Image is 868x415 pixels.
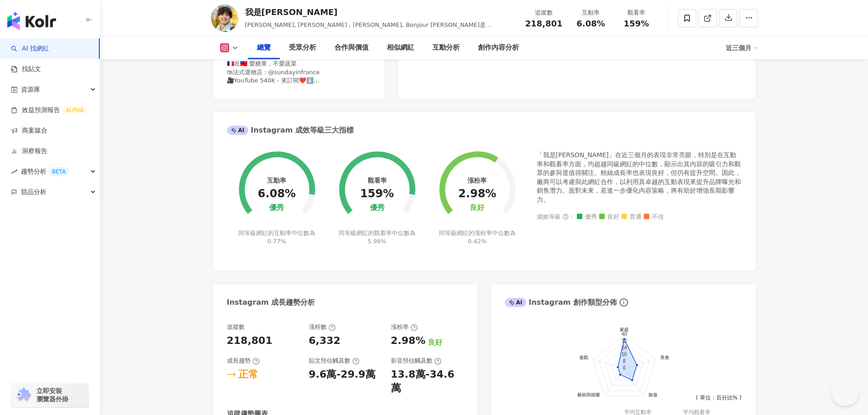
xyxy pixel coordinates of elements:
text: 藝術與娛樂 [577,392,600,397]
div: AI [227,126,249,135]
span: 趨勢分析 [21,161,69,182]
div: 漲粉率 [467,177,487,184]
div: 追蹤數 [525,8,563,17]
div: 相似網紅 [387,42,414,53]
text: 8 [622,358,625,364]
div: BETA [48,167,69,176]
span: 競品分析 [21,182,46,202]
text: 美食 [660,355,669,360]
a: 效益預測報告ALPHA [11,106,87,115]
span: [PERSON_NAME], [PERSON_NAME] , [PERSON_NAME], Bonjour [PERSON_NAME]是[PERSON_NAME] [245,21,492,37]
a: searchAI 找網紅 [11,44,49,53]
span: 5.98% [368,238,386,245]
div: 9.6萬-29.9萬 [309,368,375,382]
div: 「我是[PERSON_NAME]」在近三個月的表現非常亮眼，特別是在互動率和觀看率方面，均超越同級網紅的中位數，顯示出其內容的吸引力和觀眾的參與度值得關注。粉絲成長率也表現良好，但仍有提升空間。... [537,151,742,205]
div: 觀看率 [619,8,654,17]
div: 互動率 [267,177,286,184]
span: 不佳 [644,214,664,220]
img: KOL Avatar [211,5,238,32]
div: 合作與價值 [334,42,369,53]
span: 立即安裝 瀏覽器外掛 [36,387,68,403]
div: 良好 [428,338,442,348]
div: 同等級網紅的觀看率中位數為 [337,229,417,246]
div: Instagram 創作類型分佈 [505,297,617,307]
text: 旅遊 [648,392,657,397]
a: 商案媒合 [11,126,47,135]
div: 觀看率 [368,177,387,184]
div: 6,332 [309,334,341,348]
text: 0 [622,365,625,370]
div: 優秀 [269,204,284,212]
text: 遊戲 [579,355,588,360]
text: 家庭 [620,328,629,333]
img: chrome extension [15,388,32,402]
div: AI [505,298,527,307]
span: 0.42% [468,238,487,245]
div: 成效等級 ： [537,214,742,220]
a: 洞察報告 [11,147,47,156]
div: 良好 [470,204,484,212]
text: 32 [621,338,627,343]
div: 漲粉率 [391,323,418,331]
div: 6.08% [258,188,296,200]
div: 創作內容分析 [478,42,519,53]
span: 218,801 [525,19,563,28]
span: 優秀 [577,214,597,220]
div: 成長趨勢 [227,357,260,365]
div: 受眾分析 [289,42,316,53]
img: logo [7,12,56,30]
span: 良好 [599,214,619,220]
span: info-circle [618,297,629,308]
text: 24 [621,345,627,350]
div: 影音預估觸及數 [391,357,442,365]
div: Instagram 成長趨勢分析 [227,297,315,307]
div: 近三個月 [726,41,758,55]
div: 漲粉數 [309,323,336,331]
a: chrome extension立即安裝 瀏覽器外掛 [12,383,88,407]
span: 159% [624,19,649,28]
span: 資源庫 [21,79,40,100]
div: 159% [360,188,394,200]
div: 同等級網紅的漲粉率中位數為 [437,229,517,246]
iframe: Help Scout Beacon - Open [832,379,859,406]
span: 普通 [621,214,642,220]
span: rise [11,169,17,175]
div: 218,801 [227,334,272,348]
div: 總覽 [257,42,271,53]
span: 🇫🇷在🇹🇼 愛糖果，不愛蔬菜 🛍法式選物店：@sundayinfrance 🎥YouTube 540K - 來訂閱❤️⬇️ 📚我的法文線上課程🔗⬇️ [227,60,320,92]
div: 追蹤數 [227,323,245,331]
text: 16 [621,352,627,357]
div: 13.8萬-34.6萬 [391,368,464,396]
div: 互動分析 [432,42,460,53]
div: 互動率 [574,8,608,17]
span: 6.08% [576,19,605,28]
div: 2.98% [391,334,426,348]
div: 正常 [238,368,258,382]
a: 找貼文 [11,65,41,74]
span: 0.77% [267,238,286,245]
div: Instagram 成效等級三大指標 [227,125,354,135]
div: 2.98% [458,188,496,200]
div: 優秀 [370,204,385,212]
div: 同等級網紅的互動率中位數為 [237,229,317,246]
text: 40 [621,332,627,337]
div: 貼文預估觸及數 [309,357,360,365]
div: 我是[PERSON_NAME] [245,6,515,18]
